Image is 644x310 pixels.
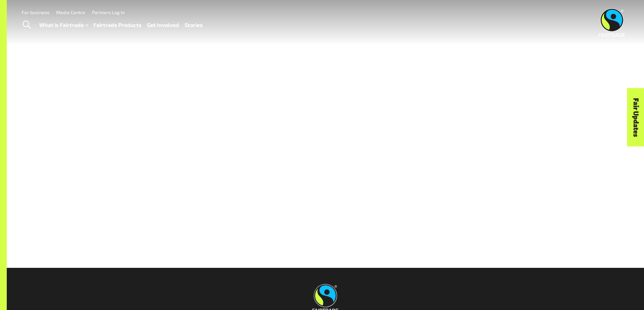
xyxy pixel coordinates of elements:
img: Fairtrade Australia New Zealand logo [599,8,625,37]
a: Fairtrade Products [93,20,142,30]
a: Toggle Search [18,17,35,33]
a: Get Involved [147,20,179,30]
a: For business [22,9,49,15]
a: Stories [185,20,203,30]
a: Partners Log In [92,9,125,15]
a: What is Fairtrade [39,20,88,30]
a: Media Centre [56,9,85,15]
